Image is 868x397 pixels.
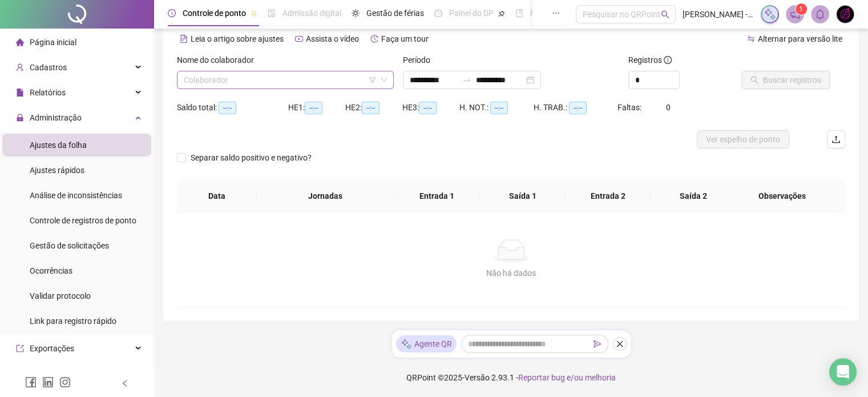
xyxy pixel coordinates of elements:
[381,77,387,83] span: down
[498,10,505,17] span: pushpin
[396,335,457,352] div: Agente QR
[282,9,341,18] span: Admissão digital
[683,8,754,21] span: [PERSON_NAME] - TROPICAL HUB
[534,101,617,114] div: H. TRAB.:
[121,379,129,387] span: left
[369,77,376,83] span: filter
[177,101,288,114] div: Saldo total:
[799,5,803,13] span: 1
[30,38,76,47] span: Página inicial
[594,340,601,348] span: send
[465,373,490,382] span: Versão
[790,9,800,19] span: notification
[16,114,24,122] span: lock
[728,181,837,212] th: Observações
[30,291,91,300] span: Validar protocolo
[697,130,789,149] button: Ver espelho de ponto
[515,9,523,17] span: book
[394,181,480,212] th: Entrada 1
[42,376,54,388] span: linkedin
[462,75,471,85] span: swap-right
[530,9,603,18] span: Folha de pagamento
[366,9,424,18] span: Gestão de férias
[566,181,651,212] th: Entrada 2
[518,373,616,382] span: Reportar bug e/ou melhoria
[251,10,257,17] span: pushpin
[305,102,322,114] span: --:--
[758,34,842,43] span: Alternar para versão lite
[191,267,831,279] div: Não há dados
[30,266,72,275] span: Ocorrências
[419,102,437,114] span: --:--
[764,8,776,21] img: sparkle-icon.fc2bf0ac1784a2077858766a79e2daf3.svg
[381,34,429,43] span: Faça um tour
[651,181,736,212] th: Saída 2
[180,35,188,43] span: file-text
[552,9,560,17] span: ellipsis
[434,9,442,17] span: dashboard
[30,369,72,378] span: Integrações
[449,9,494,18] span: Painel do DP
[168,9,176,17] span: clock-circle
[747,35,755,43] span: swap
[666,103,671,112] span: 0
[306,34,359,43] span: Assista o vídeo
[25,376,37,388] span: facebook
[219,102,236,114] span: --:--
[352,9,360,17] span: sun
[268,9,276,17] span: file-done
[459,101,534,114] div: H. NOT.:
[362,102,380,114] span: --:--
[30,344,74,353] span: Exportações
[628,54,672,66] span: Registros
[831,135,841,144] span: upload
[30,191,122,200] span: Análise de inconsistências
[480,181,566,212] th: Saída 1
[186,151,316,164] span: Separar saldo positivo e negativo?
[837,6,854,23] img: 57449
[401,338,412,350] img: sparkle-icon.fc2bf0ac1784a2077858766a79e2daf3.svg
[183,9,246,18] span: Controle de ponto
[177,54,261,66] label: Nome do colaborador
[829,358,857,386] div: Open Intercom Messenger
[370,35,378,43] span: history
[16,89,24,97] span: file
[403,54,438,66] label: Período
[295,35,303,43] span: youtube
[30,141,87,150] span: Ajustes da folha
[741,71,830,89] button: Buscar registros
[569,102,587,114] span: --:--
[30,63,67,72] span: Cadastros
[177,181,257,212] th: Data
[30,113,82,122] span: Administração
[30,241,109,250] span: Gestão de solicitações
[661,10,669,19] span: search
[257,181,394,212] th: Jornadas
[345,101,402,114] div: HE 2:
[402,101,459,114] div: HE 3:
[617,103,643,112] span: Faltas:
[191,34,284,43] span: Leia o artigo sobre ajustes
[30,88,66,97] span: Relatórios
[288,101,345,114] div: HE 1:
[30,316,116,326] span: Link para registro rápido
[796,3,807,15] sup: 1
[16,38,24,46] span: home
[16,344,24,352] span: export
[815,9,825,19] span: bell
[59,376,71,388] span: instagram
[16,63,24,71] span: user-add
[664,56,672,64] span: info-circle
[30,166,84,175] span: Ajustes rápidos
[737,190,828,202] span: Observações
[616,340,624,348] span: close
[30,216,136,225] span: Controle de registros de ponto
[490,102,508,114] span: --:--
[462,75,471,85] span: to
